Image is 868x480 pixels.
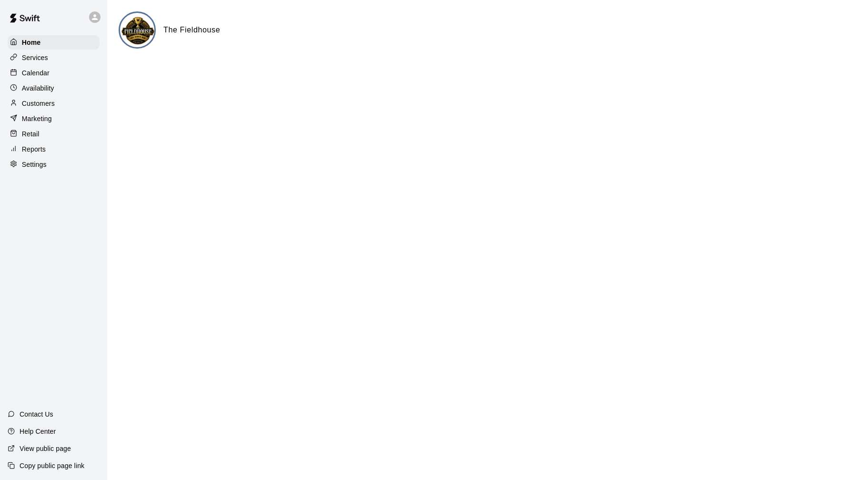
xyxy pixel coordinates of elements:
a: Availability [8,81,100,95]
p: Reports [22,144,46,154]
p: Help Center [20,427,56,436]
a: Calendar [8,66,100,80]
p: Home [22,38,41,47]
p: View public page [20,444,71,453]
img: The Fieldhouse logo [120,13,156,49]
h6: The Fieldhouse [163,24,220,36]
p: Calendar [22,68,50,78]
a: Retail [8,127,100,141]
p: Settings [22,160,47,169]
a: Customers [8,96,100,111]
a: Reports [8,142,100,156]
a: Home [8,35,100,50]
p: Retail [22,129,40,139]
a: Marketing [8,112,100,126]
a: Services [8,51,100,65]
p: Marketing [22,114,52,123]
p: Customers [22,99,55,108]
p: Copy public page link [20,461,84,470]
p: Contact Us [20,409,53,419]
a: Settings [8,157,100,172]
p: Availability [22,83,54,93]
p: Services [22,53,48,62]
